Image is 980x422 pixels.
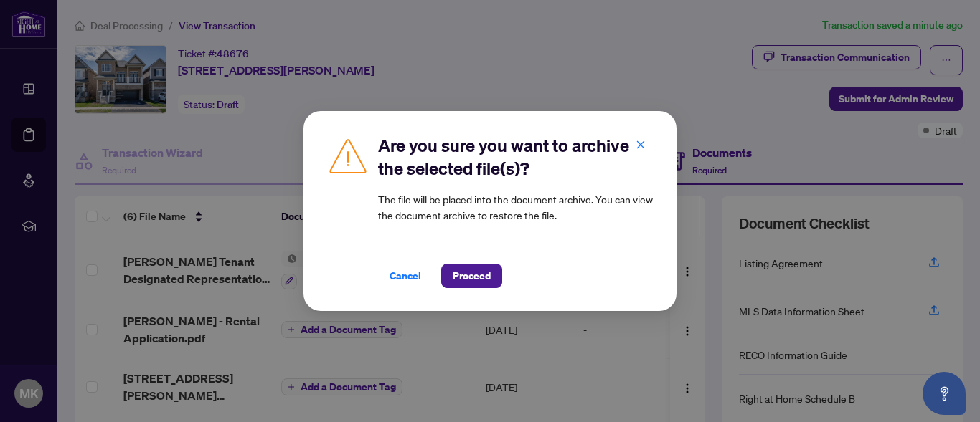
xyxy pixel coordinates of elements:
[636,140,646,150] span: close
[378,191,654,223] article: The file will be placed into the document archive. You can view the document archive to restore t...
[923,372,966,415] button: Open asap
[326,134,369,177] img: Caution Icon
[378,134,654,180] h2: Are you sure you want to archive the selected file(s)?
[378,264,433,288] button: Cancel
[441,264,502,288] button: Proceed
[390,264,421,287] span: Cancel
[453,264,491,287] span: Proceed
